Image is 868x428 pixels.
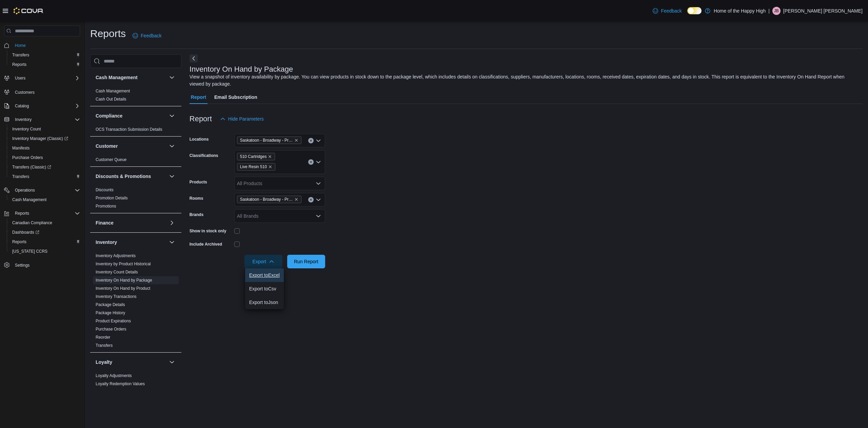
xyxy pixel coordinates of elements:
[90,125,181,136] div: Compliance
[9,60,80,69] span: Reports
[96,204,116,209] a: Promotions
[12,155,43,160] span: Purchase Orders
[96,310,125,316] span: Package History
[96,335,110,340] span: Reorder
[9,219,80,227] span: Canadian Compliance
[316,213,321,219] button: Open list of options
[96,127,162,132] span: OCS Transaction Submission Details
[190,212,203,217] label: Brands
[96,143,166,149] button: Customer
[96,359,166,365] button: Loyalty
[1,101,83,111] button: Catalog
[714,7,766,15] p: Home of the Happy High
[9,196,80,204] span: Cash Management
[190,54,198,63] button: Next
[768,7,770,15] p: |
[9,196,49,204] a: Cash Management
[96,278,152,283] a: Inventory On Hand by Package
[245,268,284,282] button: Export toExcel
[12,186,38,194] button: Operations
[12,102,32,110] button: Catalog
[15,263,29,268] span: Settings
[15,103,29,109] span: Catalog
[1,73,83,83] button: Users
[190,179,207,185] label: Products
[12,74,80,82] span: Users
[96,173,166,180] button: Discounts & Promotions
[316,181,321,186] button: Open list of options
[7,143,83,153] button: Manifests
[12,41,28,50] a: Home
[96,89,130,93] a: Cash Management
[316,138,321,143] button: Open list of options
[9,247,80,255] span: Washington CCRS
[96,286,150,291] span: Inventory On Hand by Product
[190,153,218,158] label: Classifications
[240,163,267,170] span: Live Resin 510
[661,7,682,14] span: Feedback
[9,247,50,255] a: [US_STATE] CCRS
[294,258,318,265] span: Run Report
[228,115,264,122] span: Hide Parameters
[96,187,114,193] span: Discounts
[96,74,138,81] h3: Cash Management
[237,153,275,160] span: 510 Cartridges
[90,372,181,391] div: Loyalty
[12,52,29,58] span: Transfers
[1,115,83,124] button: Inventory
[96,203,116,209] span: Promotions
[650,4,684,18] a: Feedback
[12,41,80,50] span: Home
[268,155,272,159] button: Remove 510 Cartridges from selection in this group
[287,255,325,268] button: Run Report
[7,228,83,237] a: Dashboards
[7,134,83,143] a: Inventory Manager (Classic)
[249,255,278,268] span: Export
[9,154,80,162] span: Purchase Orders
[190,65,293,73] h3: Inventory On Hand by Package
[96,262,151,266] a: Inventory by Product Historical
[12,136,68,141] span: Inventory Manager (Classic)
[12,249,47,254] span: [US_STATE] CCRS
[96,343,113,348] a: Transfers
[90,186,181,213] div: Discounts & Promotions
[12,239,26,245] span: Reports
[96,112,122,119] h3: Compliance
[1,260,83,270] button: Settings
[96,326,126,332] span: Purchase Orders
[7,237,83,247] button: Reports
[96,219,114,226] h3: Finance
[9,135,80,143] span: Inventory Manager (Classic)
[245,282,284,296] button: Export toCsv
[96,319,131,323] a: Product Expirations
[7,218,83,228] button: Canadian Compliance
[96,270,138,274] a: Inventory Count Details
[191,90,206,104] span: Report
[15,117,32,122] span: Inventory
[308,138,314,143] button: Clear input
[12,126,41,132] span: Inventory Count
[7,195,83,204] button: Cash Management
[12,164,51,170] span: Transfers (Classic)
[9,173,32,181] a: Transfers
[15,90,35,95] span: Customers
[1,185,83,195] button: Operations
[190,137,209,142] label: Locations
[96,381,145,386] a: Loyalty Redemption Values
[308,197,314,202] button: Clear input
[9,60,29,69] a: Reports
[190,242,222,247] label: Include Archived
[96,294,137,299] span: Inventory Transactions
[96,127,162,132] a: OCS Transaction Submission Details
[294,138,298,142] button: Remove Saskatoon - Broadway - Prairie Records from selection in this group
[12,62,26,67] span: Reports
[96,239,166,246] button: Inventory
[9,163,80,171] span: Transfers (Classic)
[249,286,280,291] span: Export to Csv
[96,157,126,162] span: Customer Queue
[12,197,46,202] span: Cash Management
